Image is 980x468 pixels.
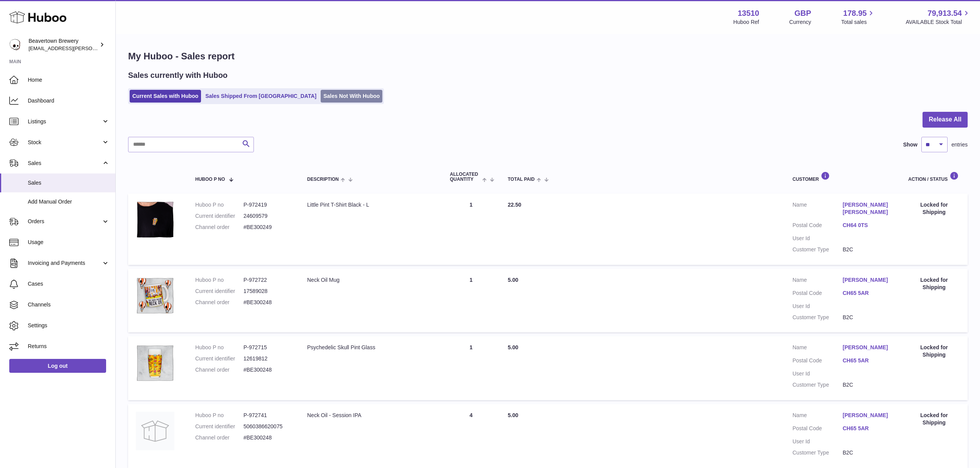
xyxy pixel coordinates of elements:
[906,8,971,26] a: 79,913.54 AVAILABLE Stock Total
[442,404,500,468] td: 4
[307,344,434,351] div: Psychedelic Skull Pint Glass
[195,177,225,182] span: Huboo P no
[843,246,893,253] dd: B2C
[28,280,110,288] span: Cases
[450,172,480,182] span: ALLOCATED Quantity
[843,314,893,321] dd: B2C
[307,201,434,209] div: Little Pint T-Shirt Black - L
[136,412,174,450] img: no-photo.jpg
[923,112,968,128] button: Release All
[792,222,843,231] dt: Postal Code
[508,202,521,208] span: 22.50
[794,8,811,19] strong: GBP
[29,37,98,52] div: Beavertown Brewery
[243,288,292,295] dd: 17589028
[843,357,893,364] a: CH65 5AR
[792,370,843,377] dt: User Id
[28,198,110,205] span: Add Manual Order
[908,201,960,216] div: Locked for Shipping
[307,412,434,419] div: Neck Oil - Session IPA
[792,381,843,389] dt: Customer Type
[243,412,292,419] dd: P-972741
[195,412,243,419] dt: Huboo P no
[843,8,867,19] span: 178.95
[195,201,243,209] dt: Huboo P no
[508,344,518,350] span: 5.00
[243,344,292,351] dd: P-972715
[792,235,843,242] dt: User Id
[243,355,292,362] dd: 12619812
[442,269,500,333] td: 1
[307,177,339,182] span: Description
[195,288,243,295] dt: Current identifier
[28,139,101,146] span: Stock
[203,90,319,103] a: Sales Shipped From [GEOGRAPHIC_DATA]
[243,276,292,284] dd: P-972722
[442,336,500,400] td: 1
[195,366,243,374] dt: Channel order
[195,299,243,306] dt: Channel order
[195,212,243,220] dt: Current identifier
[951,141,968,148] span: entries
[28,160,101,167] span: Sales
[903,141,917,148] label: Show
[442,194,500,264] td: 1
[136,201,174,238] img: Beavertown-Summer-Merch-Pint-Black-Tshirt-zoom_e0166b05-613a-42a6-bb38-cf00b3d9c873.png
[792,314,843,321] dt: Customer Type
[733,19,759,26] div: Huboo Ref
[243,434,292,441] dd: #BE300248
[792,201,843,218] dt: Name
[28,239,110,246] span: Usage
[28,343,110,350] span: Returns
[195,344,243,351] dt: Huboo P no
[928,8,962,19] span: 79,913.54
[128,70,228,81] h2: Sales currently with Huboo
[792,449,843,456] dt: Customer Type
[841,8,875,26] a: 178.95 Total sales
[508,277,518,283] span: 5.00
[908,276,960,291] div: Locked for Shipping
[908,172,960,182] div: Action / Status
[195,423,243,430] dt: Current identifier
[906,19,971,26] span: AVAILABLE Stock Total
[28,76,110,84] span: Home
[28,259,101,267] span: Invoicing and Payments
[792,357,843,366] dt: Postal Code
[136,344,174,382] img: beavertown-brewery-psychedlic-pint-glass_36326ebd-29c0-4cac-9570-52cf9d517ba4.png
[243,212,292,220] dd: 24609579
[321,90,382,103] a: Sales Not With Huboo
[792,425,843,434] dt: Postal Code
[243,201,292,209] dd: P-972419
[792,303,843,310] dt: User Id
[843,381,893,389] dd: B2C
[843,412,893,419] a: [PERSON_NAME]
[28,179,110,187] span: Sales
[128,50,968,62] h1: My Huboo - Sales report
[243,299,292,306] dd: #BE300248
[843,425,893,432] a: CH65 5AR
[843,276,893,284] a: [PERSON_NAME]
[195,224,243,231] dt: Channel order
[195,276,243,284] dt: Huboo P no
[792,276,843,286] dt: Name
[136,276,174,315] img: beigebell-merchandise-neck-oil-mug-29988979867684.png
[508,412,518,418] span: 5.00
[28,322,110,329] span: Settings
[243,366,292,374] dd: #BE300248
[789,19,811,26] div: Currency
[792,290,843,299] dt: Postal Code
[28,118,101,125] span: Listings
[792,172,893,182] div: Customer
[307,276,434,284] div: Neck Oil Mug
[908,344,960,359] div: Locked for Shipping
[508,177,535,182] span: Total paid
[738,8,759,19] strong: 13510
[9,359,106,373] a: Log out
[28,301,110,308] span: Channels
[195,434,243,441] dt: Channel order
[28,218,101,225] span: Orders
[28,97,110,104] span: Dashboard
[843,201,893,216] a: [PERSON_NAME] [PERSON_NAME]
[908,412,960,426] div: Locked for Shipping
[792,344,843,353] dt: Name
